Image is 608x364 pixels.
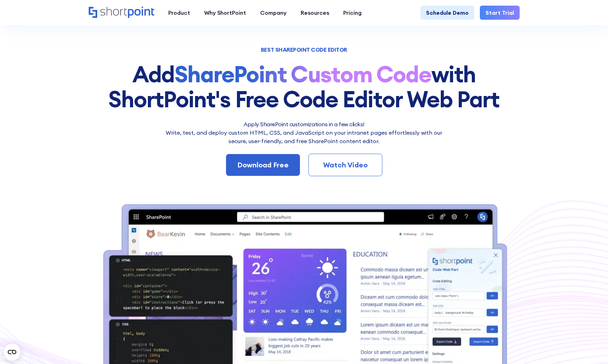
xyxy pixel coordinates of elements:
p: Write, test, and deploy custom HTML, CSS, and JavaScript on your intranet pages effortlessly wi﻿t... [162,128,447,145]
a: Home [89,7,154,19]
div: Resources [301,8,329,17]
h2: Apply SharePoint customizations in a few clicks! [162,120,447,128]
a: Start Trial [480,6,520,20]
a: Resources [294,6,336,20]
a: Schedule Demo [420,6,474,20]
a: Product [161,6,197,20]
a: Watch Video [308,154,382,176]
div: Product [168,8,190,17]
iframe: Chat Widget [481,282,608,364]
div: Why ShortPoint [204,8,246,17]
strong: SharePoint Custom Code [175,60,432,88]
div: Company [260,8,287,17]
a: Why ShortPoint [197,6,253,20]
h1: BEST SHAREPOINT CODE EDITOR [89,47,520,52]
button: Open CMP widget [4,344,20,360]
div: Download Free [237,160,289,170]
div: Watch Video [320,160,371,170]
a: Download Free [226,154,300,176]
h1: Add with ShortPoint's Free Code Editor Web Part [89,62,520,111]
a: Company [253,6,294,20]
div: Pricing [343,8,362,17]
a: Pricing [336,6,369,20]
